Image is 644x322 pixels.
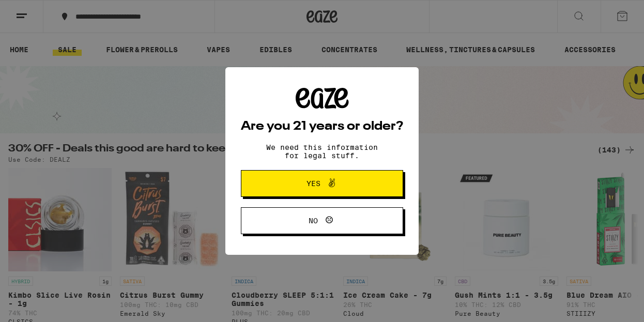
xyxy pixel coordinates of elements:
[241,207,403,234] button: No
[241,120,403,133] h2: Are you 21 years or older?
[257,143,387,160] p: We need this information for legal stuff.
[241,170,403,197] button: Yes
[309,217,318,224] span: No
[306,180,320,187] span: Yes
